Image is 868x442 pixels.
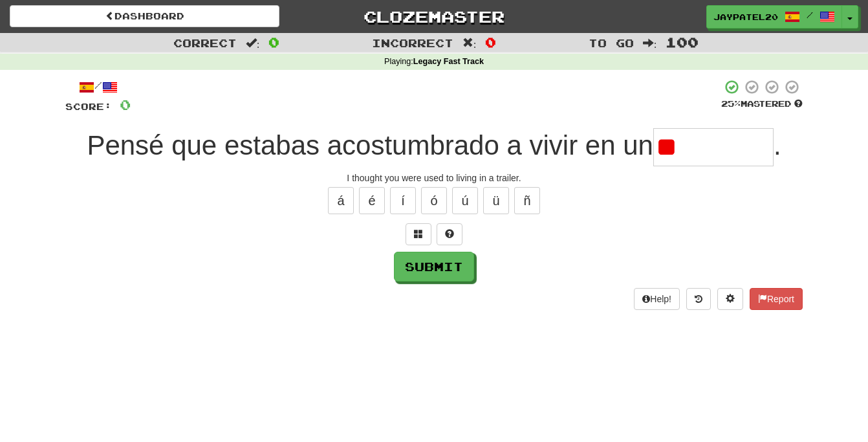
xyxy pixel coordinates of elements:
[173,36,237,49] span: Correct
[246,38,260,49] span: :
[666,34,699,50] span: 100
[462,38,477,49] span: :
[268,34,279,50] span: 0
[10,5,279,27] a: Dashboard
[774,130,781,160] span: .
[721,98,803,110] div: Mastered
[394,252,474,282] button: Submit
[328,187,354,214] button: á
[713,11,778,23] span: jaypatel20
[686,288,711,310] button: Round history (alt+y)
[514,187,540,214] button: ñ
[65,171,803,184] div: I thought you were used to living in a trailer.
[87,130,653,160] span: Pensé que estabas acostumbrado a vivir en un
[359,187,385,214] button: é
[65,79,131,95] div: /
[421,187,447,214] button: ó
[634,288,680,310] button: Help!
[750,288,803,310] button: Report
[807,10,813,19] span: /
[390,187,416,214] button: í
[589,36,634,49] span: To go
[437,223,462,245] button: Single letter hint - you only get 1 per sentence and score half the points! alt+h
[643,38,657,49] span: :
[483,187,509,214] button: ü
[299,5,569,28] a: Clozemaster
[721,98,741,109] span: 25 %
[372,36,453,49] span: Incorrect
[406,223,431,245] button: Switch sentence to multiple choice alt+p
[706,5,842,28] a: jaypatel20 /
[65,101,112,112] span: Score:
[485,34,496,50] span: 0
[452,187,478,214] button: ú
[413,57,484,66] strong: Legacy Fast Track
[120,96,131,113] span: 0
